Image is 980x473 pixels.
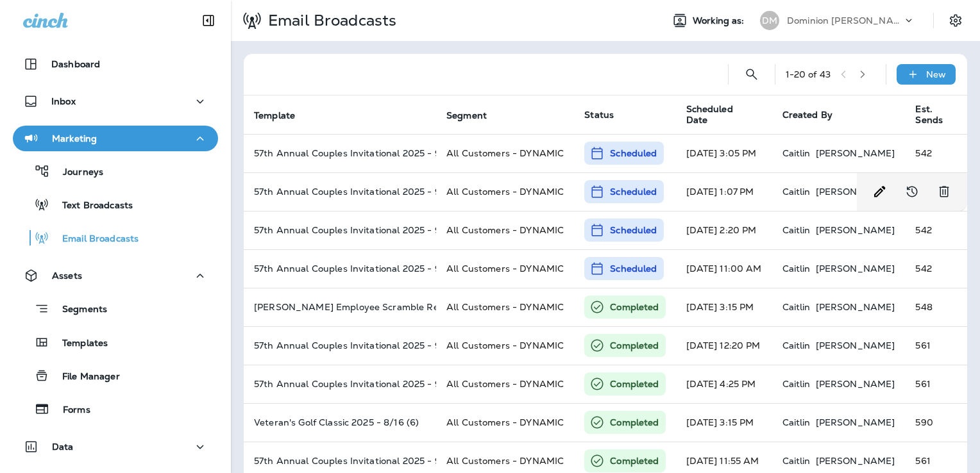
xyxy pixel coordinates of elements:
p: Dashboard [51,59,100,69]
button: Assets [13,263,218,288]
p: Email Broadcasts [263,11,396,30]
p: Caitlin [782,379,811,389]
button: Marketing [13,126,218,151]
td: [DATE] 2:20 PM [676,211,772,249]
p: Inbox [51,96,76,106]
span: Scheduled Date [686,104,750,126]
span: All Customers - DYNAMIC [446,455,564,467]
p: Scheduled [610,262,657,275]
p: Caitlin [782,225,811,235]
span: Status [584,109,614,120]
p: [PERSON_NAME] [816,456,895,466]
p: 57th Annual Couples Invitational 2025 - 9/19-9/21 LAST CHANCE (4) [254,148,426,158]
span: Template [254,110,312,121]
p: Caitlin [782,302,811,312]
p: [PERSON_NAME] [816,187,895,197]
button: Text Broadcasts [13,191,218,218]
td: 561 [905,365,965,403]
span: Scheduled Date [686,104,767,126]
p: Email Broadcasts [49,233,139,245]
p: Templates [49,338,108,350]
button: Templates [13,329,218,356]
p: Completed [610,301,659,313]
button: Data [13,434,218,460]
button: Dashboard [13,51,218,77]
td: 561 [905,326,965,365]
p: Segments [49,304,107,317]
button: Search Email Broadcasts [739,62,765,87]
button: Segments [13,295,218,322]
td: [DATE] 3:05 PM [676,134,772,172]
span: All Customers - DYNAMIC [446,147,564,159]
button: File Manager [13,362,218,389]
td: [DATE] 3:15 PM [676,403,772,442]
td: 542 [905,211,965,249]
p: Caitlin [782,148,811,158]
span: All Customers - DYNAMIC [446,378,564,390]
p: Completed [610,378,659,390]
p: Scheduled [610,224,657,236]
span: All Customers - DYNAMIC [446,263,564,274]
span: All Customers - DYNAMIC [446,224,564,236]
span: All Customers - DYNAMIC [446,340,564,351]
button: Collapse Sidebar [190,8,226,33]
p: Marketing [52,133,97,144]
td: 542 [905,134,965,172]
button: Settings [944,9,967,32]
span: Created By [782,109,832,120]
span: All Customers - DYNAMIC [446,186,564,197]
td: [DATE] 4:25 PM [676,365,772,403]
td: 542 [905,249,965,288]
button: Email Broadcasts [13,224,218,251]
button: Delete Broadcast [931,179,957,204]
p: Vaagen's Employee Scramble Results 2025 - 8/9 [254,302,426,312]
p: [PERSON_NAME] [816,340,895,351]
button: View Changelog [899,179,925,204]
p: Caitlin [782,187,811,197]
p: Data [52,442,74,452]
td: [DATE] 11:00 AM [676,249,772,288]
p: [PERSON_NAME] [816,225,895,235]
span: Segment [446,110,487,121]
p: 57th Annual Couples Invitational 2025 - 9/19-9/21 LAST CHANCE [254,263,426,274]
p: Caitlin [782,263,811,274]
p: Scheduled [610,147,657,160]
p: Completed [610,339,659,352]
p: Caitlin [782,340,811,351]
td: [DATE] 1:07 PM [676,172,772,211]
p: [PERSON_NAME] [816,148,895,158]
p: Completed [610,416,659,429]
p: [PERSON_NAME] [816,302,895,312]
p: Caitlin [782,456,811,466]
p: Forms [50,404,90,417]
p: Veteran's Golf Classic 2025 - 8/16 (6) [254,417,426,427]
p: 57th Annual Couples Invitational 2025 - 9/19-9/21 AUG. (2) [254,456,426,466]
p: New [926,69,946,79]
p: Journeys [50,167,103,179]
td: [DATE] 12:20 PM [676,326,772,365]
button: Forms [13,395,218,422]
p: 57th Annual Couples Invitational 2025 - 9/19-9/21 LAST CHANCE (3) [254,187,426,197]
p: Scheduled [610,185,657,198]
p: [PERSON_NAME] [816,379,895,389]
button: Edit Broadcast [867,179,893,204]
p: 57th Annual Couples Invitational 2025 - 9/19-9/21 AUG. (4) [254,340,426,351]
span: Est. Sends [915,104,943,126]
td: 548 [905,288,965,326]
p: Text Broadcasts [49,200,133,212]
span: Segment [446,110,503,121]
div: DM [760,11,779,30]
div: 1 - 20 of 43 [786,69,831,79]
span: Working as: [693,15,747,26]
p: [PERSON_NAME] [816,263,895,274]
button: Journeys [13,158,218,185]
span: Template [254,110,295,121]
p: File Manager [49,371,120,383]
td: [DATE] 3:15 PM [676,288,772,326]
p: 57th Annual Couples Invitational 2025 - 9/19-9/21 LAST CHANCE (2) [254,225,426,235]
span: All Customers - DYNAMIC [446,301,564,313]
span: All Customers - DYNAMIC [446,417,564,428]
p: [PERSON_NAME] [816,417,895,427]
span: Est. Sends [915,104,959,126]
p: Dominion [PERSON_NAME] [787,15,902,26]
